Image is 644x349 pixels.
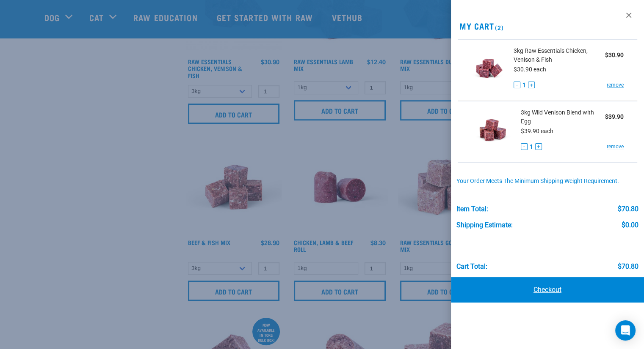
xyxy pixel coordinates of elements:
span: 3kg Wild Venison Blend with Egg [521,108,605,126]
span: 1 [530,142,533,151]
button: - [514,82,520,88]
div: Your order meets the minimum shipping weight requirement. [456,178,638,185]
img: Raw Essentials Chicken, Venison & Fish [471,46,508,90]
button: + [535,143,542,150]
a: remove [607,143,624,150]
div: $0.00 [621,221,638,229]
span: 1 [522,81,526,90]
div: Open Intercom Messenger [615,320,636,341]
strong: $30.90 [605,52,624,58]
img: Wild Venison Blend with Egg [471,108,515,152]
span: $30.90 each [514,66,546,73]
span: $39.90 each [521,128,553,134]
div: $70.80 [617,263,638,270]
a: Checkout [451,277,644,303]
div: Item Total: [456,205,488,213]
button: + [528,82,535,88]
div: Cart total: [456,263,487,270]
div: $70.80 [617,205,638,213]
a: remove [607,81,624,89]
strong: $39.90 [605,113,624,120]
span: (2) [494,26,503,29]
h2: My Cart [451,21,644,31]
span: 3kg Raw Essentials Chicken, Venison & Fish [514,46,605,64]
div: Shipping Estimate: [456,221,513,229]
button: - [521,143,528,150]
